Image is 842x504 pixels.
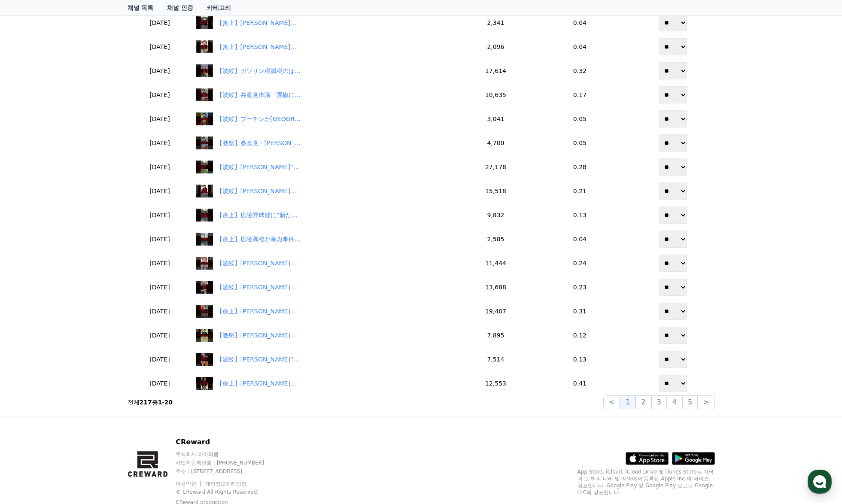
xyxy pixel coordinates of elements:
[164,399,173,406] strong: 20
[216,187,302,196] div: 【波紋】阿部文科相の“遺憾”発言にネット反発！「学校の隠蔽無視」に批判殺到 #shorts
[216,355,302,364] div: 【波紋】石破総理が“80年見解”表明で大炎上！「70年談話で十分」と批判殺到 選定理由 #shorts
[196,64,459,77] a: 【波紋】ガソリン税減税のはずが…自民党「財源確保」が火種に！「国民軽視か？」と非難集中 #shorts 【波紋】ガソリン税減税のはずが…自民党「財源確保」が火種に！「国民軽視か？」と非難集中 #...
[128,155,192,179] td: [DATE]
[651,395,667,409] button: 3
[128,347,192,371] td: [DATE]
[128,227,192,251] td: [DATE]
[196,377,213,390] img: 【炎上】石破首相、平和記念式典で居眠り疑惑！「広島に失礼」と批判殺到 #shorts
[462,299,529,323] td: 19,407
[128,398,173,407] p: 전체 중 -
[620,395,635,409] button: 1
[111,272,165,294] a: 설정
[57,272,111,294] a: 대화
[128,35,192,59] td: [DATE]
[196,209,459,222] a: 【炎上】広陵野球部に“新たな告発”！隠蔽疑惑で甲子園騒然！ #shorts 【炎上】広陵野球部に“新たな告発”！隠蔽疑惑で甲子園騒然！ #shorts
[216,115,302,124] div: 【波紋】プーチンがウクライナに領土割譲要求！「国際秩序崩壊」にネット騒然… #shorts
[205,481,246,487] a: 개인정보처리방침
[462,227,529,251] td: 2,585
[667,395,682,409] button: 4
[140,399,152,406] strong: 217
[216,43,302,52] div: 【炎上】ホリエモン、参政党支持者を“ヒナの刷り込み”扱い！「的外れ」とネット激怒 #shorts
[196,88,459,101] a: 【波紋】共産党市議「国旗にバツは憲法でOK」に批判殺到！神谷宗幣の訴えは届くのか？ #shorts 【波紋】共産党市議「国旗にバツは憲法でOK」に批判殺到！[PERSON_NAME]の訴えは届く...
[176,459,326,466] p: 사업자등록번호 : [PHONE_NUMBER]
[196,88,213,101] img: 【波紋】共産党市議「国旗にバツは憲法でOK」に批判殺到！神谷宗幣の訴えは届くのか？ #shorts
[529,179,631,203] td: 0.21
[176,489,326,495] p: © CReward All Rights Reserved.
[196,16,213,29] img: 【炎上】開星・野々村監督、広陵問題で「武士道」主張にネット騒然… #shorts
[176,481,203,487] a: 이용약관
[529,227,631,251] td: 0.04
[196,40,213,53] img: 【炎上】ホリエモン、参政党支持者を“ヒナの刷り込み”扱い！「的外れ」とネット激怒 #shorts
[529,299,631,323] td: 0.31
[196,329,459,342] a: 【激怒】小泉農水相「コメ増産しろ！」に農家ブチギレ！「高齢化で無理だろ！」 #shorts 【激怒】[PERSON_NAME]「コメ増産しろ！」に農家ブチギレ！「高齢化で無理だろ！」 #shorts
[128,107,192,131] td: [DATE]
[196,16,459,29] a: 【炎上】開星・野々村監督、広陵問題で「武士道」主張にネット騒然… #shorts 【炎上】[PERSON_NAME]・[PERSON_NAME]監督、広陵問題で「武士道」主張にネット騒然… #s...
[196,233,459,246] a: 【炎上】広陵高校が暴力事件隠蔽!? 「情報統制」にネット激怒！ #shorts 【炎上】広陵高校が暴力事件隠蔽!? 「情報統制」にネット激怒！ #shorts
[462,251,529,275] td: 11,444
[529,155,631,179] td: 0.28
[196,257,459,270] a: 【波紋】ホリエモンが石破首相の居眠り擁護！「式典つまんねー」にネット激怒 #shorts 【波紋】[PERSON_NAME]が[PERSON_NAME]居眠り擁護！「式典つまんねー」にネット激怒...
[196,40,459,53] a: 【炎上】ホリエモン、参政党支持者を“ヒナの刷り込み”扱い！「的外れ」とネット激怒 #shorts 【炎上】[PERSON_NAME]、参政党支持者を“ヒナの刷り込み”扱い！「的外れ」とネット激怒...
[462,347,529,371] td: 7,514
[128,299,192,323] td: [DATE]
[196,329,213,342] img: 【激怒】小泉農水相「コメ増産しろ！」に農家ブチギレ！「高齢化で無理だろ！」 #shorts
[196,209,213,222] img: 【炎上】広陵野球部に“新たな告発”！隠蔽疑惑で甲子園騒然！ #shorts
[462,107,529,131] td: 3,041
[216,91,302,100] div: 【波紋】共産党市議「国旗にバツは憲法でOK」に批判殺到！神谷宗幣の訴えは届くのか？ #shorts
[196,281,213,294] img: 【波紋】石破・赤沢の“外交ミス”大失態！トランプの関税爆弾に日本ピンチ #shorts
[529,131,631,155] td: 0.05
[462,83,529,107] td: 10,635
[529,107,631,131] td: 0.05
[216,379,302,388] div: 【炎上】石破首相、平和記念式典で居眠り疑惑！「広島に失礼」と批判殺到 #shorts
[196,112,459,125] a: 【波紋】プーチンがウクライナに領土割譲要求！「国際秩序崩壊」にネット騒然… #shorts 【波紋】プーチンが[GEOGRAPHIC_DATA]に領土割譲要求！「国際秩序崩壊」にネット騒然… #...
[196,64,213,77] img: 【波紋】ガソリン税減税のはずが…自民党「財源確保」が火種に！「国民軽視か？」と非難集中 #shorts
[128,179,192,203] td: [DATE]
[27,285,32,292] span: 홈
[216,307,302,316] div: 【炎上】石破首相、平和式典で居眠り疑惑！「許せない」とSNS大荒れ #shorts
[176,437,326,447] p: CReward
[158,399,162,406] strong: 1
[635,395,651,409] button: 2
[529,323,631,347] td: 0.12
[462,203,529,227] td: 9,832
[529,251,631,275] td: 0.24
[128,275,192,299] td: [DATE]
[529,59,631,83] td: 0.32
[128,11,192,35] td: [DATE]
[196,185,459,197] a: 【波紋】阿部文科相の“遺憾”発言にネット反発！「学校の隠蔽無視」に批判殺到 #shorts 【波紋】[PERSON_NAME]文科相の“遺憾”発言にネット反発！「学校の隠蔽無視」に批判殺到 #s...
[216,235,302,244] div: 【炎上】広陵高校が暴力事件隠蔽!? 「情報統制」にネット激怒！ #shorts
[462,275,529,299] td: 13,688
[133,285,143,292] span: 설정
[216,18,302,27] div: 【炎上】開星・野々村監督、広陵問題で「武士道」主張にネット騒然… #shorts
[196,233,213,246] img: 【炎上】広陵高校が暴力事件隠蔽!? 「情報統制」にネット激怒！ #shorts
[462,11,529,35] td: 2,341
[196,137,213,149] img: 【激怒】参政党・神谷代表が街頭妨害にブチギレ！「民主主義の危機」に法規制訴え #shorts
[462,179,529,203] td: 15,518
[128,251,192,275] td: [DATE]
[216,331,302,340] div: 【激怒】小泉農水相「コメ増産しろ！」に農家ブチギレ！「高齢化で無理だろ！」 #shorts
[196,353,459,366] a: 【波紋】石破総理が“80年見解”表明で大炎上！「70年談話で十分」と批判殺到 選定理由 #shorts 【波紋】[PERSON_NAME]“80年見解”表明で大炎上！「70年談話で十分」と批判殺...
[196,353,213,366] img: 【波紋】石破総理が“80年見解”表明で大炎上！「70年談話で十分」と批判殺到 選定理由 #shorts
[462,35,529,59] td: 2,096
[216,259,302,268] div: 【波紋】ホリエモンが石破首相の居眠り擁護！「式典つまんねー」にネット激怒 #shorts
[462,323,529,347] td: 7,895
[529,11,631,35] td: 0.04
[128,371,192,395] td: [DATE]
[578,468,715,496] p: App Store, iCloud, iCloud Drive 및 iTunes Store는 미국과 그 밖의 나라 및 지역에서 등록된 Apple Inc.의 서비스 상표입니다. Goo...
[529,371,631,395] td: 0.41
[196,281,459,294] a: 【波紋】石破・赤沢の“外交ミス”大失態！トランプの関税爆弾に日本ピンチ #shorts 【波紋】[PERSON_NAME]・[PERSON_NAME]の“外交ミス”大失態！トランプの関税爆弾に日...
[698,395,714,409] button: >
[462,155,529,179] td: 27,178
[196,257,213,270] img: 【波紋】ホリエモンが石破首相の居眠り擁護！「式典つまんねー」にネット激怒 #shorts
[128,323,192,347] td: [DATE]
[196,305,213,318] img: 【炎上】石破首相、平和式典で居眠り疑惑！「許せない」とSNS大荒れ #shorts
[216,283,302,292] div: 【波紋】石破・赤沢の“外交ミス”大失態！トランプの関税爆弾に日本ピンチ #shorts
[529,347,631,371] td: 0.13
[176,451,326,458] p: 주식회사 와이피랩
[128,131,192,155] td: [DATE]
[128,203,192,227] td: [DATE]
[216,163,302,172] div: 【波紋】広陵高“辞退不要”発言にネット激怒！「被害者無視か？」 #shorts
[128,83,192,107] td: [DATE]
[462,59,529,83] td: 17,614
[216,211,302,220] div: 【炎上】広陵野球部に“新たな告発”！隠蔽疑惑で甲子園騒然！ #shorts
